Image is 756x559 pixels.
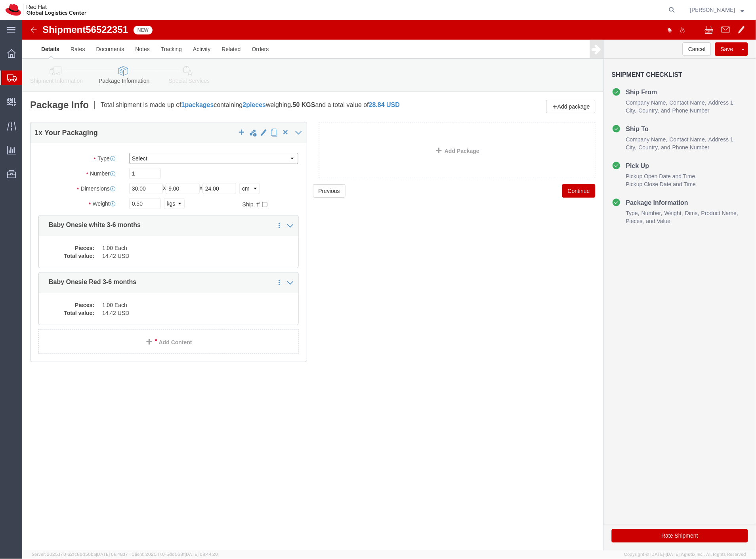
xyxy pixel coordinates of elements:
[690,6,735,14] span: Filip Lizuch
[132,552,218,557] span: Client: 2025.17.0-5dd568f
[624,551,746,558] span: Copyright © [DATE]-[DATE] Agistix Inc., All Rights Reserved
[690,5,745,15] button: [PERSON_NAME]
[185,552,218,557] span: [DATE] 08:44:20
[96,552,128,557] span: [DATE] 08:48:17
[6,4,86,16] img: logo
[22,20,756,551] iframe: FS Legacy Container
[32,552,128,557] span: Server: 2025.17.0-a2fc8bd50ba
